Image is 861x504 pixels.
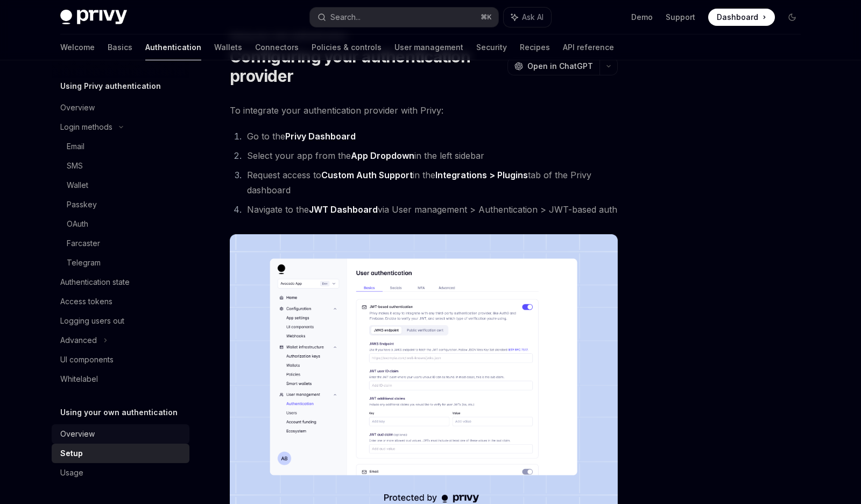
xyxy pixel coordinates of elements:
strong: Privy Dashboard [285,131,356,142]
a: Access tokens [52,292,189,311]
a: JWT Dashboard [309,204,378,215]
strong: App Dropdown [351,150,414,161]
a: Connectors [255,34,299,60]
div: Access tokens [60,295,112,308]
a: Recipes [520,34,550,60]
div: SMS [67,159,83,172]
a: Wallet [52,176,189,195]
a: Authentication [145,34,201,60]
a: Whitelabel [52,369,189,389]
a: OAuth [52,214,189,234]
div: Email [67,140,84,153]
h1: Configuring your authentication provider [230,47,503,86]
div: Search... [330,11,361,24]
a: Telegram [52,253,189,272]
h5: Using your own authentication [60,406,178,419]
span: Dashboard [717,12,758,23]
a: Wallets [214,34,242,60]
div: UI components [60,353,114,366]
button: Open in ChatGPT [507,57,599,75]
div: Overview [60,428,95,440]
h5: Using Privy authentication [60,80,161,93]
button: Search...⌘K [310,8,498,27]
a: UI components [52,350,189,369]
a: Welcome [60,34,95,60]
strong: Custom Auth Support [321,170,413,180]
div: Logging users out [60,314,124,327]
a: Support [666,12,695,23]
div: Advanced [60,334,97,347]
span: To integrate your authentication provider with Privy: [230,103,618,118]
li: Navigate to the via User management > Authentication > JWT-based auth [244,202,618,217]
a: Logging users out [52,311,189,331]
a: Policies & controls [312,34,382,60]
span: ⌘ K [481,13,492,22]
a: Security [476,34,507,60]
a: Farcaster [52,234,189,253]
a: Basics [108,34,132,60]
li: Request access to in the tab of the Privy dashboard [244,167,618,198]
a: Overview [52,98,189,117]
div: OAuth [67,218,88,230]
a: Setup [52,444,189,463]
div: Whitelabel [60,373,98,386]
a: Overview [52,424,189,444]
span: Ask AI [522,12,544,23]
div: Telegram [67,256,101,269]
a: Passkey [52,195,189,214]
a: User management [394,34,463,60]
img: dark logo [60,10,127,25]
a: Email [52,137,189,156]
div: Setup [60,447,83,460]
a: Authentication state [52,272,189,292]
a: Privy Dashboard [285,131,356,142]
div: Farcaster [67,237,100,250]
a: API reference [563,34,614,60]
a: Dashboard [708,9,775,26]
a: SMS [52,156,189,176]
div: Overview [60,101,95,114]
div: Login methods [60,121,112,134]
a: Usage [52,463,189,482]
a: Integrations > Plugins [435,170,528,181]
button: Toggle dark mode [784,9,801,26]
button: Ask AI [504,8,551,27]
a: Demo [631,12,653,23]
span: Open in ChatGPT [527,61,593,72]
li: Select your app from the in the left sidebar [244,148,618,163]
div: Wallet [67,179,88,192]
div: Authentication state [60,276,130,289]
div: Usage [60,466,83,479]
li: Go to the [244,129,618,144]
div: Passkey [67,198,97,211]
